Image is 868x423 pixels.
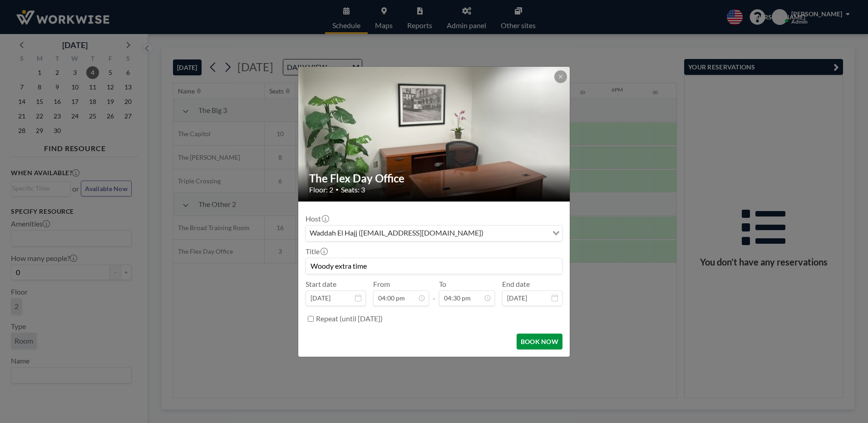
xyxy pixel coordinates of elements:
input: Jean's reservation [306,258,562,274]
label: End date [502,280,530,289]
span: Waddah El Hajj ([EMAIL_ADDRESS][DOMAIN_NAME]) [308,227,485,239]
img: 537.jpg [298,32,571,236]
button: BOOK NOW [517,334,562,349]
label: From [373,280,390,289]
label: Start date [306,280,336,289]
label: To [439,280,446,289]
span: Seats: 3 [341,185,365,194]
span: Floor: 2 [309,185,333,194]
span: - [433,283,435,303]
label: Title [306,247,327,256]
span: • [335,186,339,193]
input: Search for option [486,227,547,239]
h2: The Flex Day Office [309,172,560,185]
label: Repeat (until [DATE]) [316,314,383,323]
label: Host [306,214,328,223]
div: Search for option [306,226,562,241]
